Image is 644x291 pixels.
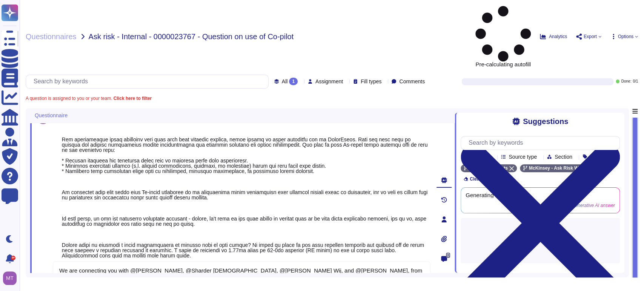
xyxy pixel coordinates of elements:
span: Export [584,34,597,39]
div: 9+ [11,256,15,260]
span: Done: [621,80,631,83]
div: 1 [289,78,298,85]
span: Ask risk - Internal - 0000023767 - Question on use of Co-pilot [89,33,294,40]
span: Analytics [549,34,567,39]
span: Pre-calculating autofill [475,6,531,67]
input: Search by keywords [30,75,268,88]
span: Questionnaires [26,33,77,40]
span: 0 [446,253,450,258]
input: Search by keywords [465,136,619,150]
span: A question is assigned to you or your team. [26,96,152,101]
img: user [3,271,17,285]
span: Questionnaire [35,113,68,118]
span: All [282,79,288,84]
button: user [2,270,22,286]
span: Fill types [361,79,381,84]
button: Analytics [540,34,567,40]
b: Click here to filter [112,96,152,101]
span: Options [618,34,633,39]
span: Comments [399,79,425,84]
span: Assignment [315,79,343,84]
span: 0 / 1 [633,80,638,83]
